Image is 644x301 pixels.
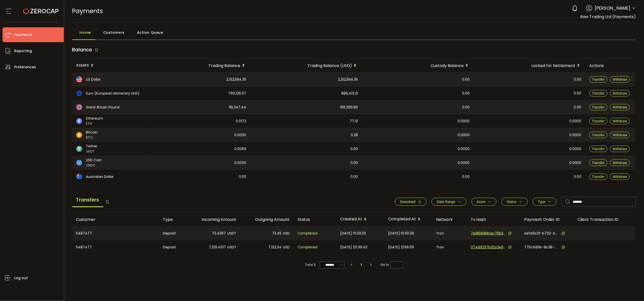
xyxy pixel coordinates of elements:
[72,61,149,70] div: Assets
[592,133,605,137] span: Transfer
[432,240,467,254] div: Tron
[86,144,98,149] span: Tether
[595,5,631,11] span: [PERSON_NAME]
[589,118,608,124] button: Transfer
[283,244,290,250] span: USD
[240,217,294,222] div: Outgoing Amount
[76,104,82,110] img: gbp_portfolio.svg
[298,231,318,236] span: Completed
[613,175,627,179] span: Withdraw
[86,135,98,140] span: BTC
[574,217,635,222] div: Client Transaction ID
[570,118,581,124] span: 0.0000
[351,160,358,166] span: 0.00
[294,217,337,222] div: Status
[570,132,581,138] span: 0.0000
[388,244,414,250] span: [DATE] 21:56:09
[227,77,246,82] span: 2,132,584.35
[589,160,608,166] button: Transfer
[86,116,103,121] span: Ethereum
[613,133,627,137] span: Withdraw
[362,61,474,70] div: Custody Balance
[592,105,605,109] span: Transfer
[72,217,159,222] div: Customer
[14,64,36,71] span: Preferences
[589,173,608,180] button: Transfer
[592,147,605,151] span: Transfer
[592,161,605,165] span: Transfer
[524,245,559,250] span: 775c9d9b-8c38-4784-b685-d5a840e2b3ad
[613,77,627,81] span: Withdraw
[351,174,358,180] span: 0.00
[471,231,506,236] span: 7e185836b1ac76b3a1cfa8849fd120c4f4a5594f7dcfc5b7e61b671b0dd9d2d9
[212,231,226,236] span: 72.4367
[235,132,246,138] span: 0.0000
[72,193,103,207] span: Transfers
[507,200,517,204] span: Status
[570,160,581,166] span: 0.0000
[149,61,250,70] div: Trading Balance
[432,217,467,222] div: Network
[574,77,581,82] span: 0.00
[86,163,102,168] span: USDC
[574,91,581,96] span: 0.00
[570,146,581,152] span: 0.0000
[235,146,246,152] span: 0.0069
[76,76,82,82] img: usd_portfolio.svg
[235,160,246,166] span: 0.0000
[236,118,246,124] span: 0.0172
[586,247,644,301] iframe: Chat Widget
[86,174,114,179] span: Australian Dollar
[72,7,103,15] span: Payments
[477,200,485,204] span: Asset
[76,118,82,124] img: eth_portfolio.svg
[209,244,226,250] span: 7,129.4917
[351,132,358,138] span: 0.28
[610,132,630,138] button: Withdraw
[474,61,585,70] div: Locked for Settlement
[86,91,140,96] span: Euro (European Monetary Unit)
[458,146,470,152] span: 0.0000
[462,174,470,180] span: 0.00
[437,200,455,204] span: Date Range
[592,91,605,95] span: Transfer
[76,90,82,96] img: eur_portfolio.svg
[458,160,470,166] span: 0.0000
[610,76,630,83] button: Withdraw
[384,215,432,224] div: Completed At
[462,77,470,82] span: 0.00
[589,90,608,97] button: Transfer
[610,160,630,166] button: Withdraw
[467,217,520,222] div: Tx Hash
[613,161,627,165] span: Withdraw
[76,174,82,180] img: aud_portfolio.svg
[520,217,574,222] div: Payment Order ID
[283,231,290,236] span: USD
[86,121,103,126] span: ETH
[400,200,415,204] span: Download
[14,274,28,282] span: Log out
[610,173,630,180] button: Withdraw
[462,91,470,96] span: 0.00
[338,77,358,82] span: 2,132,584.35
[589,132,608,138] button: Transfer
[14,31,32,38] span: Payments
[86,149,98,154] span: USDT
[610,146,630,152] button: Withdraw
[272,231,282,236] span: 72.45
[458,132,470,138] span: 0.0000
[538,200,545,204] span: Type
[137,28,163,37] span: Action Queue
[613,147,627,151] span: Withdraw
[357,261,366,268] li: 1
[239,174,246,180] span: 0.00
[574,104,581,110] span: 0.00
[574,174,581,180] span: 0.00
[613,119,627,123] span: Withdraw
[471,245,506,250] span: 074d9237b32c3e9b2e553c5bac2275c14dbd38fec38472916995b33ada47d685
[610,90,630,97] button: Withdraw
[187,217,240,222] div: Incoming Amount
[76,146,82,152] img: usdt_portfolio.svg
[159,227,187,240] div: Deposit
